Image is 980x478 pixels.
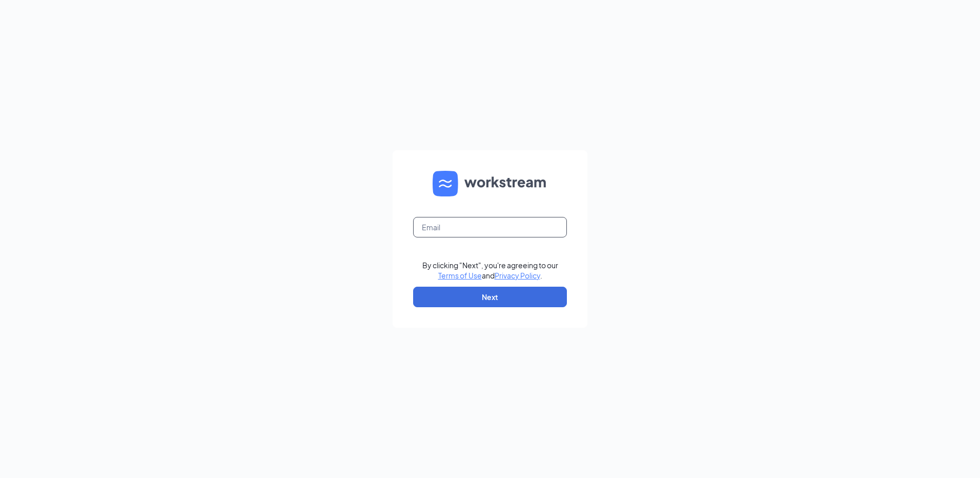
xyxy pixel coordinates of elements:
img: WS logo and Workstream text [433,171,547,196]
a: Terms of Use [438,271,482,280]
div: By clicking "Next", you're agreeing to our and . [422,260,558,281]
a: Privacy Policy [495,271,540,280]
input: Email [413,217,567,237]
button: Next [413,287,567,307]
